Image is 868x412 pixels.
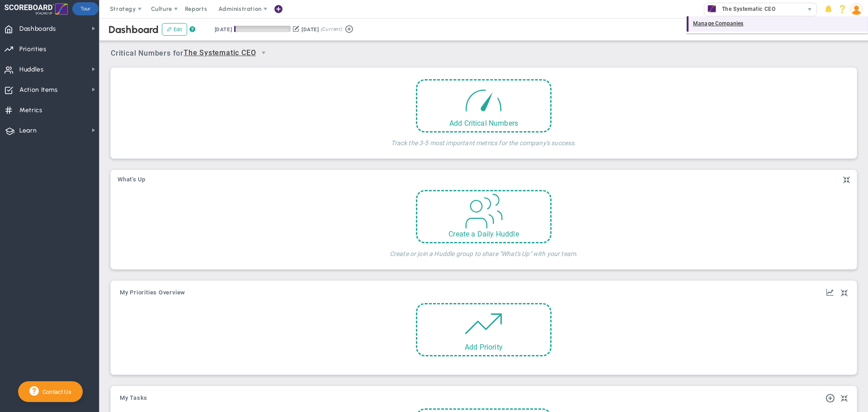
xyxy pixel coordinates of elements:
div: Manage Companies [687,16,868,32]
span: Critical Numbers for [111,45,274,62]
button: My Priorities Overview [120,289,185,297]
span: What's Up [118,176,146,183]
div: Period Progress: 2% Day 2 of 90 with 88 remaining. [234,26,291,32]
button: What's Up [118,176,146,184]
span: select [256,45,271,61]
span: Huddles [19,60,44,79]
span: (Current) [321,25,342,33]
span: Priorities [19,40,47,59]
span: Dashboard [108,24,159,36]
img: 209009.Person.photo [850,3,863,15]
span: Administration [218,5,261,12]
div: Add Critical Numbers [417,119,550,128]
span: select [803,3,816,16]
span: Action Items [19,81,58,99]
span: Dashboards [19,19,56,38]
span: My Priorities Overview [120,289,185,296]
h4: Track the 3-5 most important metrics for the company's success. [391,133,576,147]
span: Contact Us [39,388,71,395]
span: The Systematic CEO [184,47,256,59]
div: Create a Daily Huddle [417,230,550,238]
span: The Systematic CEO [717,3,775,15]
span: Metrics [19,101,42,120]
span: Culture [151,5,172,12]
div: [DATE] [302,25,319,33]
span: Learn [19,121,37,140]
div: [DATE] [215,25,232,33]
img: 33480.Company.photo [706,3,717,14]
div: Add Priority [417,343,550,351]
span: My Tasks [120,395,147,401]
a: My Tasks [120,395,147,402]
span: Strategy [110,5,136,12]
button: Edit [162,23,187,36]
h4: Create or join a Huddle group to share "What's Up" with your team. [390,243,578,258]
